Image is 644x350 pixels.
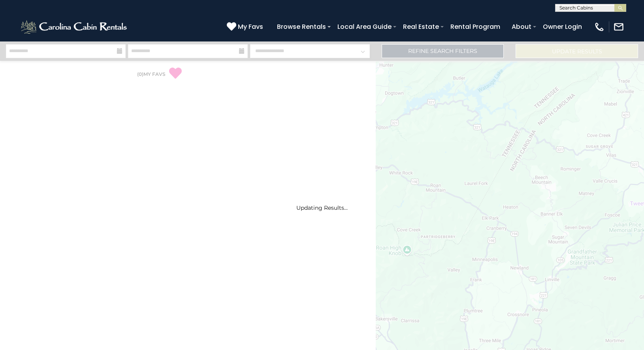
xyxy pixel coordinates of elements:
a: Browse Rentals [273,20,330,34]
a: My Favs [227,22,265,32]
img: mail-regular-white.png [613,21,624,32]
a: Real Estate [399,20,443,34]
span: My Favs [238,22,263,32]
a: Rental Program [446,20,504,34]
img: White-1-2.png [20,19,129,35]
a: Local Area Guide [333,20,395,34]
a: Owner Login [539,20,586,34]
a: About [508,20,535,34]
img: phone-regular-white.png [594,21,605,32]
